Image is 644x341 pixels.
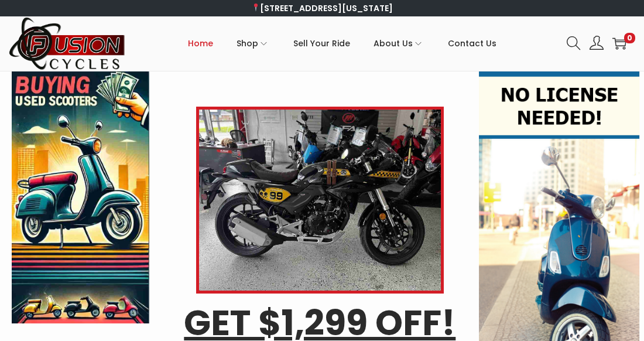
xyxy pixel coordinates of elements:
[293,29,350,58] span: Sell Your Ride
[237,29,258,58] span: Shop
[448,17,496,70] a: Contact Us
[188,29,213,58] span: Home
[448,29,496,58] span: Contact Us
[237,17,270,70] a: Shop
[9,16,126,71] img: Woostify retina logo
[188,17,213,70] a: Home
[252,4,260,12] img: 📍
[374,17,424,70] a: About Us
[293,17,350,70] a: Sell Your Ride
[612,36,626,50] a: 0
[251,2,393,14] a: [STREET_ADDRESS][US_STATE]
[126,17,558,70] nav: Primary navigation
[374,29,413,58] span: About Us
